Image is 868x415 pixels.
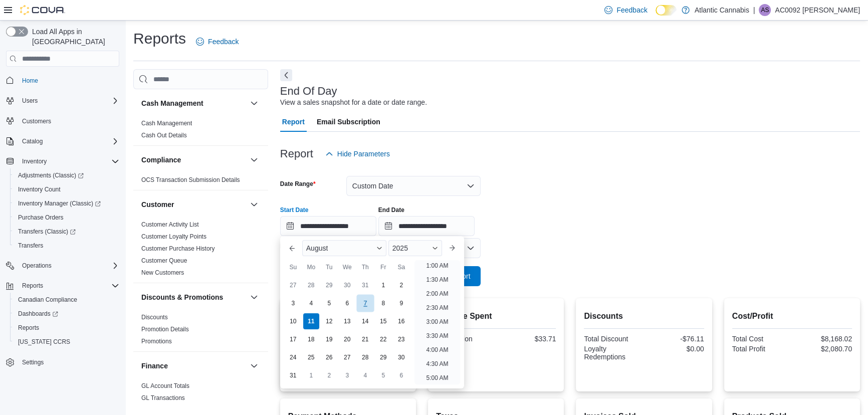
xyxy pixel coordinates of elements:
a: Settings [18,356,48,368]
a: OCS Transaction Submission Details [141,176,240,183]
li: 4:00 AM [422,344,452,356]
span: Home [22,77,38,85]
div: day-8 [375,295,391,311]
span: Promotions [141,337,172,345]
span: GL Account Totals [141,382,189,390]
button: Inventory [18,155,51,167]
button: [US_STATE] CCRS [10,335,123,349]
a: Customer Loyalty Points [141,233,206,240]
span: Dashboards [14,308,119,320]
a: New Customers [141,269,184,276]
span: Reports [22,282,43,290]
a: Dashboards [10,307,123,321]
button: Finance [248,360,260,372]
span: Canadian Compliance [18,296,77,304]
h1: Reports [133,29,186,49]
div: $33.71 [498,335,556,343]
button: Discounts & Promotions [248,291,260,303]
button: Home [2,73,123,87]
div: day-25 [303,349,319,365]
div: $0.00 [646,345,704,353]
span: Load All Apps in [GEOGRAPHIC_DATA] [28,27,119,47]
p: | [753,4,755,16]
span: Promotion Details [141,325,189,333]
span: Cash Management [141,119,192,127]
div: Transaction Average [436,335,494,351]
button: Reports [10,321,123,335]
div: day-12 [321,313,337,329]
li: 2:30 AM [422,302,452,314]
span: 2025 [392,244,408,252]
img: Cova [20,5,65,15]
span: Catalog [18,135,119,147]
span: Customers [18,115,119,127]
div: day-13 [339,313,355,329]
button: Previous Month [284,240,300,256]
div: day-29 [321,277,337,293]
h3: Cash Management [141,98,203,108]
span: Customer Activity List [141,221,199,229]
div: Loyalty Redemptions [584,345,642,361]
div: day-29 [375,349,391,365]
ul: Time [414,260,460,384]
div: Compliance [133,174,268,190]
span: Discounts [141,313,168,321]
div: Fr [375,259,391,275]
div: View a sales snapshot for a date or date range. [280,97,427,108]
button: Catalog [2,134,123,148]
button: Next [280,69,292,81]
input: Press the down key to enter a popover containing a calendar. Press the escape key to close the po... [280,216,376,236]
button: Hide Parameters [321,144,394,164]
a: GL Account Totals [141,382,189,389]
div: day-28 [303,277,319,293]
span: Adjustments (Classic) [18,171,84,179]
h2: Discounts [584,310,704,322]
a: Customer Queue [141,257,187,264]
button: Catalog [18,135,47,147]
a: Adjustments (Classic) [10,168,123,182]
a: Customer Purchase History [141,245,215,252]
div: $8,168.02 [794,335,852,343]
div: Total Profit [732,345,790,353]
div: day-11 [303,313,319,329]
label: End Date [378,206,404,214]
span: Customers [22,117,51,125]
a: Inventory Manager (Classic) [14,197,105,210]
div: day-31 [285,367,301,383]
li: 1:00 AM [422,260,452,272]
div: Tu [321,259,337,275]
input: Dark Mode [656,5,677,16]
h2: Average Spent [436,310,556,322]
div: Cash Management [133,117,268,145]
div: day-28 [357,349,373,365]
button: Reports [18,280,47,292]
span: Transfers (Classic) [14,226,119,238]
div: day-20 [339,331,355,347]
button: Operations [2,259,123,273]
span: Customer Loyalty Points [141,233,206,241]
button: Cash Management [248,97,260,109]
a: Promotions [141,338,172,345]
div: Sa [393,259,409,275]
a: Inventory Count [14,183,65,195]
div: day-5 [375,367,391,383]
h3: Finance [141,361,168,371]
span: Inventory [22,157,47,165]
a: [US_STATE] CCRS [14,336,74,348]
div: Finance [133,380,268,408]
span: New Customers [141,269,184,277]
span: Customer Queue [141,257,187,265]
span: Canadian Compliance [14,294,119,306]
div: -$76.11 [646,335,704,343]
div: $2,080.70 [794,345,852,353]
div: day-6 [393,367,409,383]
a: Feedback [192,32,243,52]
button: Next month [444,240,460,256]
li: 4:30 AM [422,358,452,370]
li: 3:30 AM [422,330,452,342]
h3: Report [280,148,313,160]
span: OCS Transaction Submission Details [141,176,240,184]
span: Users [22,97,38,105]
h3: End Of Day [280,85,337,97]
div: Su [285,259,301,275]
